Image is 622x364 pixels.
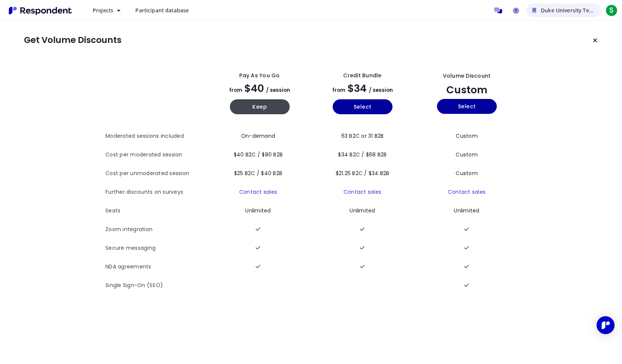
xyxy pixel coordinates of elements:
th: Further discounts on surveys [105,183,208,202]
div: Credit Bundle [343,72,381,80]
span: Custom [446,83,487,97]
span: Unlimited [454,207,479,214]
span: $25 B2C / $40 B2B [234,169,282,177]
th: Single Sign-On (SSO) [105,276,208,295]
th: Cost per unmoderated session [105,164,208,183]
th: Moderated sessions included [105,127,208,146]
th: Zoom integration [105,220,208,239]
span: Custom [456,132,478,140]
span: Unlimited [350,207,375,214]
span: S [606,4,618,16]
span: Custom [456,169,478,177]
a: Help and support [508,3,523,18]
button: Keep current plan [588,33,603,48]
th: NDA agreements [105,258,208,276]
span: Unlimited [245,207,271,214]
span: Duke University Team [541,7,597,14]
th: Cost per moderated session [105,146,208,164]
span: $40 [244,81,264,95]
a: Contact sales [344,188,381,196]
img: Respondent [6,4,75,17]
span: from [229,87,242,94]
span: / session [266,87,290,94]
span: Custom [456,151,478,158]
span: from [332,87,345,94]
span: 63 B2C or 31 B2B [341,132,384,140]
button: S [604,4,619,17]
div: Open Intercom Messenger [597,316,615,334]
th: Seats [105,202,208,220]
a: Participant database [129,4,195,17]
span: Participant database [135,7,189,14]
button: Projects [87,4,126,17]
h1: Get Volume Discounts [24,35,121,46]
span: Projects [93,7,113,14]
a: Message participants [490,3,505,18]
a: Contact sales [448,188,486,196]
a: Contact sales [239,188,277,196]
span: / session [369,87,393,94]
div: Volume Discount [443,72,491,80]
span: On-demand [241,132,275,140]
th: Secure messaging [105,239,208,258]
span: $34 [348,81,367,95]
button: Duke University Team [526,4,601,17]
span: $21.25 B2C / $34 B2B [336,169,389,177]
span: $34 B2C / $68 B2B [338,151,387,158]
button: Select yearly basic plan [333,99,392,114]
span: $40 B2C / $80 B2B [234,151,283,158]
div: Pay as you go [239,72,280,80]
button: Select yearly custom_static plan [437,99,497,114]
button: Keep current yearly payg plan [230,99,290,114]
